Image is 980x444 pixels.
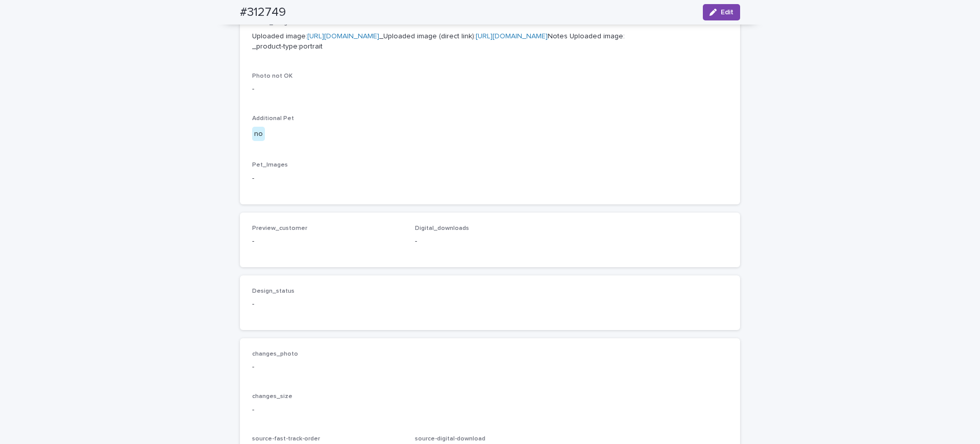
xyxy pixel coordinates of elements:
span: Photo not OK [252,73,292,79]
p: - [252,84,728,95]
span: source-digital-download [415,436,485,442]
span: changes_photo [252,351,298,357]
span: changes_size [252,393,292,400]
span: Additional Pet [252,115,294,122]
button: Edit [703,4,740,20]
span: Preview_customer [252,225,307,231]
span: Edit [721,9,733,16]
span: Digital_downloads [415,225,469,231]
p: Uploaded image: _Uploaded image (direct link): Notes Uploaded image: _product-type:portrait [252,31,728,53]
p: - [415,236,566,247]
a: [URL][DOMAIN_NAME] [476,33,548,40]
div: no [252,127,265,142]
h2: #312749 [240,5,286,20]
span: Pet_Images [252,162,288,168]
p: - [252,362,728,372]
span: Design_status [252,288,295,294]
p: - [252,299,403,310]
p: - [252,236,403,247]
p: - [252,405,728,415]
a: [URL][DOMAIN_NAME] [307,33,379,40]
span: source-fast-track-order [252,436,320,442]
p: - [252,173,728,184]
